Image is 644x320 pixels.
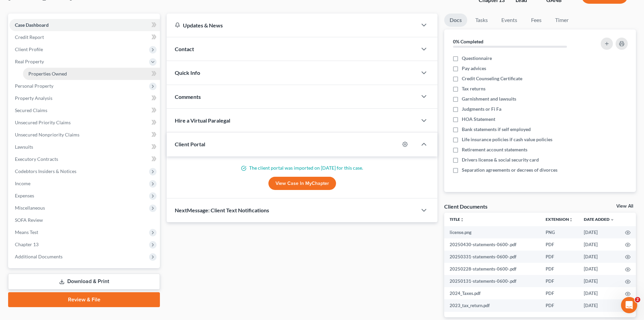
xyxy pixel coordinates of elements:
span: Comments [175,93,201,100]
span: Separation agreements or decrees of divorces [462,167,557,173]
span: Client Profile [15,46,43,52]
td: PDF [540,238,578,251]
td: [DATE] [578,275,620,287]
a: Tasks [470,14,493,27]
td: 20250131-statements-0600-.pdf [444,275,540,287]
a: Lawsuits [9,141,160,153]
td: [DATE] [578,287,620,299]
span: Property Analysis [15,95,52,101]
span: Properties Owned [28,71,67,77]
span: Secured Claims [15,107,47,113]
a: Unsecured Nonpriority Claims [9,129,160,141]
td: [DATE] [578,226,620,238]
a: Credit Report [9,31,160,43]
span: 2 [635,297,640,302]
span: Client Portal [175,141,205,147]
p: The client portal was imported on [DATE] for this case. [175,165,429,171]
td: [DATE] [578,251,620,263]
span: Questionnaire [462,55,492,62]
span: Quick Info [175,69,200,76]
td: 2024_Taxes.pdf [444,287,540,299]
td: PDF [540,251,578,263]
td: PDF [540,275,578,287]
td: PNG [540,226,578,238]
span: Miscellaneous [15,205,45,211]
span: Unsecured Priority Claims [15,120,71,125]
a: Properties Owned [23,68,160,80]
i: unfold_more [460,218,464,222]
a: Secured Claims [9,104,160,116]
span: Credit Counseling Certificate [462,75,522,82]
a: Case Dashboard [9,19,160,31]
a: Extensionunfold_more [546,217,573,222]
td: PDF [540,299,578,312]
a: View All [616,204,633,209]
span: Hire a Virtual Paralegal [175,117,230,124]
span: Drivers license & social security card [462,156,539,163]
a: Property Analysis [9,92,160,104]
td: [DATE] [578,263,620,275]
span: Codebtors Insiders & Notices [15,168,76,174]
a: Unsecured Priority Claims [9,116,160,129]
td: 20250430-statements-0600-.pdf [444,238,540,251]
td: PDF [540,263,578,275]
td: PDF [540,287,578,299]
td: [DATE] [578,238,620,251]
span: Bank statements if self employed [462,126,531,133]
span: Chapter 13 [15,241,39,247]
a: Titleunfold_more [450,217,464,222]
a: Fees [525,14,547,27]
span: NextMessage: Client Text Notifications [175,207,269,213]
a: Events [496,14,523,27]
a: View Case in MyChapter [268,177,336,190]
span: SOFA Review [15,217,43,223]
td: [DATE] [578,299,620,312]
span: Judgments or Fi Fa [462,106,501,112]
span: Case Dashboard [15,22,49,28]
span: Life insurance policies if cash value policies [462,136,552,143]
i: expand_more [610,218,614,222]
a: Download & Print [8,274,160,290]
span: Contact [175,46,194,52]
span: Lawsuits [15,144,33,150]
span: Garnishment and lawsuits [462,95,516,102]
span: Income [15,180,30,186]
a: SOFA Review [9,214,160,226]
span: Executory Contracts [15,156,58,162]
span: Real Property [15,59,44,64]
td: license.png [444,226,540,238]
a: Date Added expand_more [584,217,614,222]
strong: 0% Completed [453,39,483,44]
span: Personal Property [15,83,53,89]
span: Additional Documents [15,254,63,259]
iframe: Intercom live chat [621,297,637,313]
span: Credit Report [15,34,44,40]
span: Pay advices [462,65,486,72]
span: Unsecured Nonpriority Claims [15,132,79,137]
span: Retirement account statements [462,146,527,153]
div: Client Documents [444,203,487,210]
span: Expenses [15,193,34,198]
td: 20250228-statements-0600-.pdf [444,263,540,275]
i: unfold_more [569,218,573,222]
a: Review & File [8,292,160,307]
a: Timer [550,14,574,27]
span: HOA Statement [462,116,495,123]
span: Means Test [15,229,38,235]
div: Updates & News [175,22,409,29]
a: Docs [444,14,467,27]
td: 2023_tax_return.pdf [444,299,540,312]
span: Tax returns [462,85,485,92]
td: 20250331-statements-0600-.pdf [444,251,540,263]
a: Executory Contracts [9,153,160,165]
